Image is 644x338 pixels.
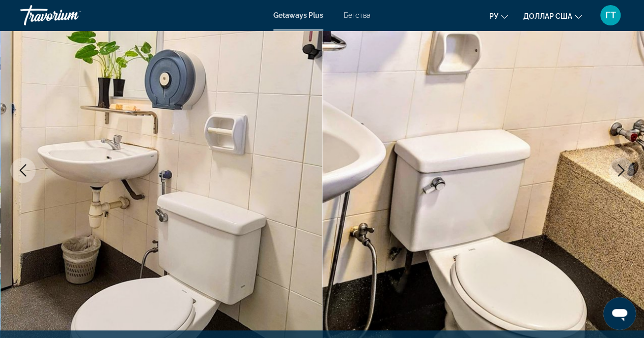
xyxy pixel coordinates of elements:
button: Изменить валюту [523,9,582,23]
font: доллар США [523,12,572,20]
button: Previous image [10,158,36,183]
button: Изменить язык [489,9,508,23]
font: ГТ [605,10,616,20]
a: Бегства [344,11,371,19]
font: ру [489,12,498,20]
button: Next image [608,158,634,183]
a: Травориум [20,2,122,28]
a: Getaways Plus [273,11,323,19]
iframe: Кнопка запуска окна обмена сообщениями [603,297,636,330]
button: Меню пользователя [597,5,624,26]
